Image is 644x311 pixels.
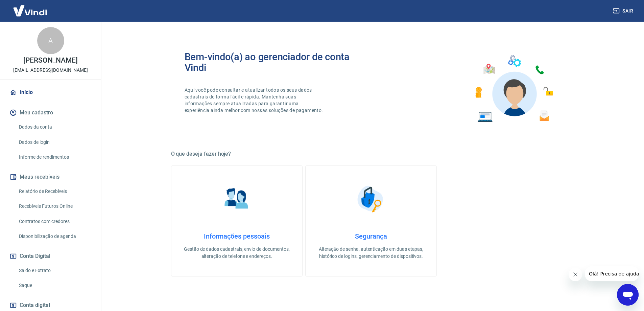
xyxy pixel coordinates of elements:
a: Informações pessoaisInformações pessoaisGestão de dados cadastrais, envio de documentos, alteraçã... [171,165,303,276]
div: A [37,27,64,54]
iframe: Button to launch messaging window [617,284,639,306]
button: Meus recebíveis [8,170,93,184]
button: Sair [612,5,636,17]
a: Dados da conta [16,120,93,134]
h4: Segurança [316,232,426,240]
a: Contratos com credores [16,215,93,228]
img: Segurança [354,182,388,216]
button: Meu cadastro [8,105,93,120]
h4: Informações pessoais [182,232,291,240]
p: Gestão de dados cadastrais, envio de documentos, alteração de telefone e endereços. [182,246,291,260]
a: Início [8,85,93,100]
a: Saque [16,279,93,292]
h2: Bem-vindo(a) ao gerenciador de conta Vindi [185,51,371,73]
a: Informe de rendimentos [16,150,93,164]
img: Informações pessoais [220,182,254,216]
p: [PERSON_NAME] [23,57,77,64]
p: Aqui você pode consultar e atualizar todos os seus dados cadastrais de forma fácil e rápida. Mant... [185,87,325,114]
h5: O que deseja fazer hoje? [171,151,571,157]
p: [EMAIL_ADDRESS][DOMAIN_NAME] [13,67,88,74]
span: Olá! Precisa de ajuda? [4,5,57,10]
img: Vindi [8,0,52,21]
a: Recebíveis Futuros Online [16,199,93,213]
p: Alteração de senha, autenticação em duas etapas, histórico de logins, gerenciamento de dispositivos. [316,246,426,260]
a: Dados de login [16,135,93,149]
a: Relatório de Recebíveis [16,184,93,198]
a: Saldo e Extrato [16,264,93,277]
iframe: Close message [569,268,582,281]
a: SegurançaSegurançaAlteração de senha, autenticação em duas etapas, histórico de logins, gerenciam... [305,165,437,276]
iframe: Message from company [585,266,639,281]
a: Disponibilização de agenda [16,229,93,243]
img: Imagem de um avatar masculino com diversos icones exemplificando as funcionalidades do gerenciado... [469,51,558,126]
button: Conta Digital [8,249,93,264]
span: Conta digital [20,301,50,310]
